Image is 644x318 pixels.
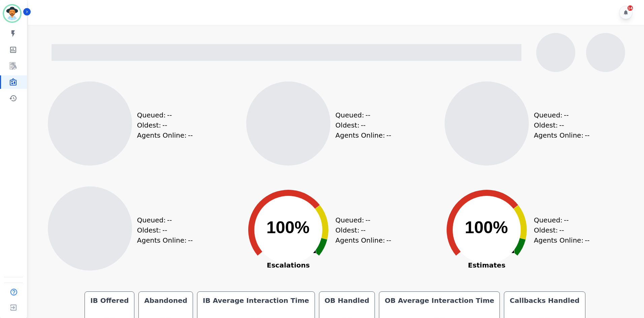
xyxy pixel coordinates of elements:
div: Agents Online: [534,235,591,245]
div: Oldest: [335,120,386,130]
div: Oldest: [335,225,386,235]
div: Agents Online: [534,130,591,140]
span: Escalations [238,262,339,269]
span: -- [365,215,370,225]
span: -- [167,110,172,120]
span: -- [167,215,172,225]
div: Queued: [335,215,386,225]
div: IB Average Interaction Time [201,296,311,305]
span: -- [386,130,391,140]
text: 100% [266,218,310,237]
div: OB Handled [323,296,371,305]
div: 14 [627,5,633,11]
span: -- [559,120,564,130]
div: Agents Online: [335,235,393,245]
span: -- [361,225,365,235]
span: -- [188,235,193,245]
div: Agents Online: [335,130,393,140]
span: -- [162,120,167,130]
span: -- [365,110,370,120]
div: IB Offered [89,296,130,305]
span: -- [162,225,167,235]
span: -- [564,110,569,120]
div: Oldest: [534,225,584,235]
div: Oldest: [137,225,188,235]
div: Abandoned [143,296,189,305]
span: -- [585,130,589,140]
div: Agents Online: [137,235,194,245]
span: -- [564,215,569,225]
div: Queued: [534,110,584,120]
text: 100% [465,218,508,237]
div: Queued: [335,110,386,120]
span: Estimates [436,262,537,269]
img: Bordered avatar [4,5,20,22]
span: -- [361,120,365,130]
div: Oldest: [137,120,188,130]
div: Callbacks Handled [508,296,581,305]
span: -- [559,225,564,235]
div: Queued: [137,110,188,120]
span: -- [386,235,391,245]
div: Queued: [137,215,188,225]
div: OB Average Interaction Time [383,296,495,305]
div: Oldest: [534,120,584,130]
div: Agents Online: [137,130,194,140]
div: Queued: [534,215,584,225]
span: -- [188,130,193,140]
span: -- [585,235,589,245]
